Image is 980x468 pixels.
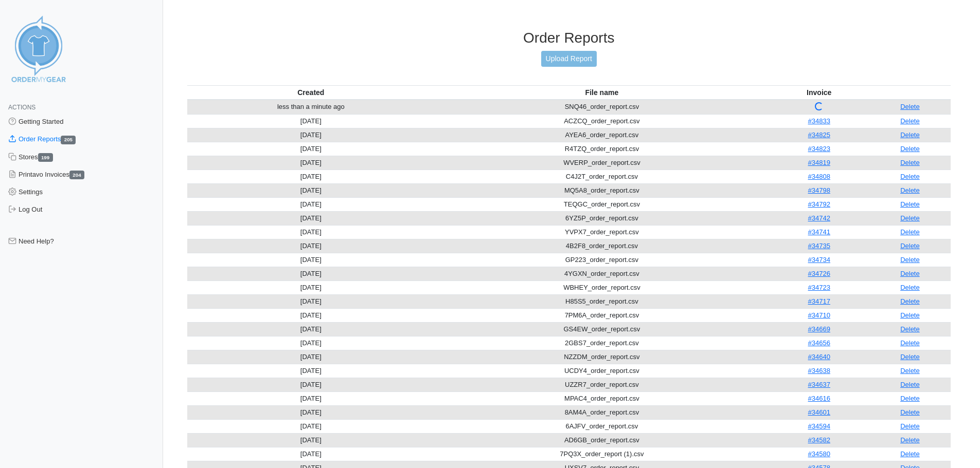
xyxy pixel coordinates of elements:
[435,239,769,253] td: 4B2F8_order_report.csv
[435,156,769,170] td: WVERP_order_report.csv
[808,422,830,430] a: #34594
[808,367,830,375] a: #34638
[187,114,435,128] td: [DATE]
[435,391,769,405] td: MPAC4_order_report.csv
[900,297,920,305] a: Delete
[187,183,435,197] td: [DATE]
[435,419,769,433] td: 6AJFV_order_report.csv
[435,225,769,239] td: YVPX7_order_report.csv
[187,322,435,336] td: [DATE]
[900,367,920,375] a: Delete
[900,422,920,430] a: Delete
[900,186,920,194] a: Delete
[900,159,920,166] a: Delete
[900,339,920,347] a: Delete
[435,142,769,156] td: R4TZQ_order_report.csv
[808,408,830,416] a: #34601
[900,145,920,153] a: Delete
[8,104,35,111] span: Actions
[187,336,435,350] td: [DATE]
[541,51,597,67] a: Upload Report
[435,350,769,364] td: NZZDM_order_report.csv
[187,197,435,211] td: [DATE]
[187,142,435,156] td: [DATE]
[187,239,435,253] td: [DATE]
[187,391,435,405] td: [DATE]
[435,114,769,128] td: ACZCQ_order_report.csv
[900,450,920,458] a: Delete
[808,353,830,361] a: #34640
[435,100,769,115] td: SNQ46_order_report.csv
[808,131,830,139] a: #34825
[808,159,830,166] a: #34819
[187,85,435,100] th: Created
[808,228,830,236] a: #34741
[435,378,769,391] td: UZZR7_order_report.csv
[900,214,920,222] a: Delete
[187,170,435,183] td: [DATE]
[187,350,435,364] td: [DATE]
[900,311,920,319] a: Delete
[187,211,435,225] td: [DATE]
[808,311,830,319] a: #34710
[187,128,435,142] td: [DATE]
[900,200,920,208] a: Delete
[187,405,435,419] td: [DATE]
[187,447,435,461] td: [DATE]
[808,436,830,444] a: #34582
[900,131,920,139] a: Delete
[435,253,769,267] td: GP223_order_report.csv
[808,242,830,250] a: #34735
[187,267,435,280] td: [DATE]
[808,450,830,458] a: #34580
[435,183,769,197] td: MQ5A8_order_report.csv
[808,325,830,333] a: #34669
[808,173,830,180] a: #34808
[69,171,84,179] span: 204
[808,214,830,222] a: #34742
[187,433,435,447] td: [DATE]
[435,211,769,225] td: 6YZ5P_order_report.csv
[61,136,76,144] span: 205
[900,256,920,264] a: Delete
[187,308,435,322] td: [DATE]
[187,253,435,267] td: [DATE]
[435,170,769,183] td: C4J2T_order_report.csv
[900,436,920,444] a: Delete
[435,280,769,294] td: WBHEY_order_report.csv
[187,280,435,294] td: [DATE]
[808,186,830,194] a: #34798
[435,267,769,280] td: 4YGXN_order_report.csv
[187,100,435,115] td: less than a minute ago
[900,173,920,180] a: Delete
[187,294,435,308] td: [DATE]
[808,200,830,208] a: #34792
[900,325,920,333] a: Delete
[808,297,830,305] a: #34717
[187,378,435,391] td: [DATE]
[808,284,830,291] a: #34723
[900,284,920,291] a: Delete
[187,364,435,378] td: [DATE]
[435,433,769,447] td: AD6GB_order_report.csv
[900,408,920,416] a: Delete
[808,117,830,125] a: #34833
[900,381,920,388] a: Delete
[435,447,769,461] td: 7PQ3X_order_report (1).csv
[187,29,951,47] h3: Order Reports
[435,405,769,419] td: 8AM4A_order_report.csv
[435,336,769,350] td: 2GBS7_order_report.csv
[435,85,769,100] th: File name
[187,225,435,239] td: [DATE]
[38,153,53,162] span: 199
[769,85,869,100] th: Invoice
[900,353,920,361] a: Delete
[187,419,435,433] td: [DATE]
[808,381,830,388] a: #34637
[900,242,920,250] a: Delete
[900,117,920,125] a: Delete
[900,270,920,277] a: Delete
[808,339,830,347] a: #34656
[435,364,769,378] td: UCDY4_order_report.csv
[435,322,769,336] td: GS4EW_order_report.csv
